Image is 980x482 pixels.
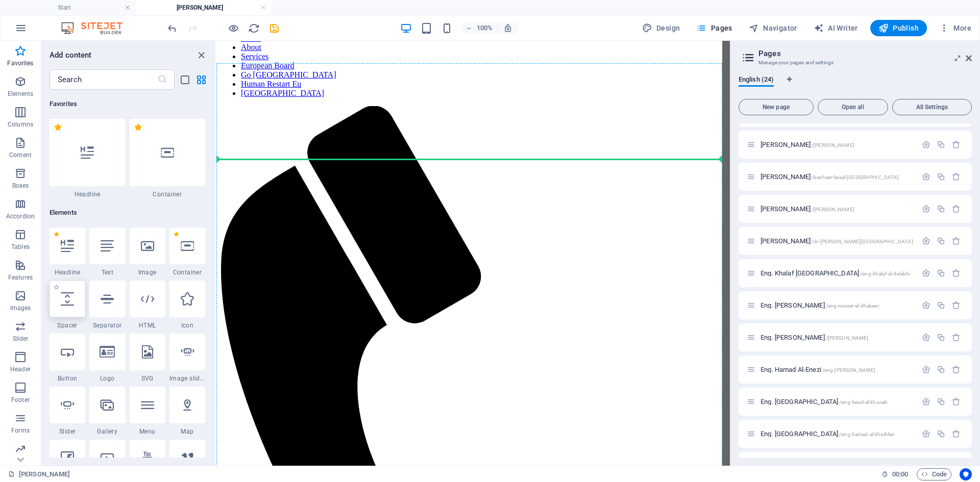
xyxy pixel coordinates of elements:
button: save [268,22,280,34]
button: Code [917,468,951,480]
div: Map [169,387,205,436]
div: Remove [952,205,961,213]
div: Settings [922,333,930,342]
div: Container [130,119,206,198]
i: Reload page [248,22,260,34]
div: Eng. [GEOGRAPHIC_DATA]/eng-hamad-al-khathlan [757,430,917,437]
div: Remove [952,301,961,310]
span: Map [169,427,205,436]
div: Eng. Hamad Al-Enezi/eng-[PERSON_NAME] [757,366,917,373]
span: [PERSON_NAME] [761,141,854,148]
div: Settings [922,429,930,438]
div: Logo [89,334,125,383]
h6: Session time [881,468,909,480]
p: Accordion [6,212,35,220]
div: [PERSON_NAME]/[PERSON_NAME] [757,206,917,212]
span: Spacer [50,321,85,329]
div: Menu [130,387,165,436]
button: 100% [461,22,498,34]
span: Pages [696,23,732,33]
p: Favorites [7,59,33,67]
p: Features [8,273,33,282]
span: Click to open page [761,430,895,438]
button: All Settings [892,99,972,115]
span: Publish [878,23,919,33]
span: Remove from favorites [174,232,179,237]
p: Elements [8,90,34,98]
button: Click here to leave preview mode and continue editing [227,22,239,34]
p: Tables [11,243,30,251]
div: Eng. [PERSON_NAME]/eng-nasser-al-dhakeer [757,302,917,309]
span: /eng-faisal-al-khuraib [839,399,888,405]
span: More [939,23,971,33]
div: Settings [922,237,930,245]
h6: Add content [50,49,92,61]
button: reload [248,22,260,34]
div: Container [169,227,205,276]
span: [PERSON_NAME] [761,173,899,181]
span: Image slider [169,374,205,383]
button: Usercentrics [960,468,972,480]
h6: 100% [477,22,493,34]
p: Slider [13,335,29,343]
div: Headline [50,227,85,276]
span: Container [130,190,206,198]
div: Remove [952,172,961,181]
span: Separator [89,321,125,329]
span: AI Writer [814,23,858,33]
div: [PERSON_NAME]/bashaer-faisal-[GEOGRAPHIC_DATA] [757,173,917,180]
div: Remove [952,140,961,149]
span: [PERSON_NAME] [761,205,854,213]
span: Image [130,268,165,276]
span: Remove from favorites [54,232,59,237]
p: Boxes [12,182,29,190]
span: Logo [89,374,125,383]
div: Duplicate [937,205,945,213]
div: Spacer [50,281,85,329]
div: HTML [130,281,165,329]
span: /eng-[PERSON_NAME] [822,367,876,373]
span: Code [921,468,947,480]
span: New page [743,104,809,110]
p: Images [10,304,31,312]
div: Remove [952,365,961,374]
div: Duplicate [937,333,945,342]
span: Headline [50,190,126,198]
div: Remove [952,269,961,277]
span: Design [642,23,680,33]
div: Eng. Khalaf [GEOGRAPHIC_DATA]/eng-khalaf-al-dalabhi [757,270,917,276]
span: SVG [130,374,165,383]
div: Slider [50,387,85,436]
button: undo [166,22,178,34]
span: Text [89,268,125,276]
div: Duplicate [937,237,945,245]
button: Pages [692,20,736,36]
div: Gallery [89,387,125,436]
span: Icon [169,321,205,329]
div: Duplicate [937,397,945,406]
div: Settings [922,172,930,181]
p: Content [9,151,32,159]
i: On resize automatically adjust zoom level to fit chosen device. [503,23,512,33]
div: Settings [922,301,930,310]
span: Click to open page [761,398,888,405]
div: Eng. [GEOGRAPHIC_DATA]/eng-faisal-al-khuraib [757,398,917,405]
div: Duplicate [937,365,945,374]
span: /[PERSON_NAME] [812,142,854,148]
span: Menu [130,427,165,436]
h3: Manage your pages and settings [758,58,951,67]
span: English (24) [739,73,774,88]
div: Remove [952,397,961,406]
button: Design [638,20,684,36]
div: Button [50,334,85,383]
span: : [899,470,901,478]
span: HTML [130,321,165,329]
span: Remove from favorites [134,123,142,132]
span: [PERSON_NAME] [761,237,913,245]
div: Remove [952,237,961,245]
span: /bashaer-faisal-[GEOGRAPHIC_DATA] [812,174,899,180]
span: /eng-nasser-al-dhakeer [826,303,879,309]
span: /dr-[PERSON_NAME][GEOGRAPHIC_DATA] [812,239,913,244]
span: 00 00 [892,468,908,480]
i: Save (Ctrl+S) [268,22,280,34]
